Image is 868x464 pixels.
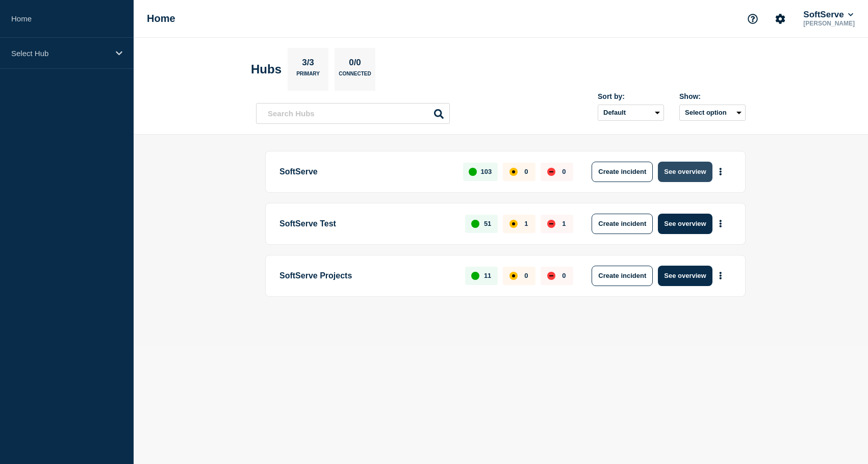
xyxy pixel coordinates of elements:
[509,168,518,176] div: affected
[592,214,653,234] button: Create incident
[598,105,664,121] select: Sort by
[598,92,664,100] div: Sort by:
[484,272,491,279] p: 11
[547,272,555,280] div: down
[562,272,566,279] p: 0
[469,168,477,176] div: up
[714,162,727,181] button: More actions
[509,272,518,280] div: affected
[547,168,555,176] div: down
[801,20,857,27] p: [PERSON_NAME]
[298,58,318,71] p: 3/3
[279,266,453,286] p: SoftServe Projects
[562,168,566,175] p: 0
[524,272,528,279] p: 0
[547,220,555,228] div: down
[484,220,491,227] p: 51
[592,162,653,182] button: Create incident
[481,168,492,175] p: 103
[339,71,371,82] p: Connected
[296,71,320,82] p: Primary
[658,162,712,182] button: See overview
[801,10,855,20] button: SoftServe
[562,220,566,227] p: 1
[714,214,727,233] button: More actions
[658,266,712,286] button: See overview
[345,58,365,71] p: 0/0
[679,92,746,100] div: Show:
[524,220,528,227] p: 1
[742,8,763,30] button: Support
[471,272,479,280] div: up
[256,103,450,124] input: Search Hubs
[658,214,712,234] button: See overview
[147,13,175,24] h1: Home
[509,220,518,228] div: affected
[592,266,653,286] button: Create incident
[471,220,479,228] div: up
[714,266,727,285] button: More actions
[251,62,282,76] h2: Hubs
[11,49,109,58] p: Select Hub
[279,214,453,234] p: SoftServe Test
[770,8,791,30] button: Account settings
[279,162,451,182] p: SoftServe
[679,105,746,121] button: Select option
[524,168,528,175] p: 0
